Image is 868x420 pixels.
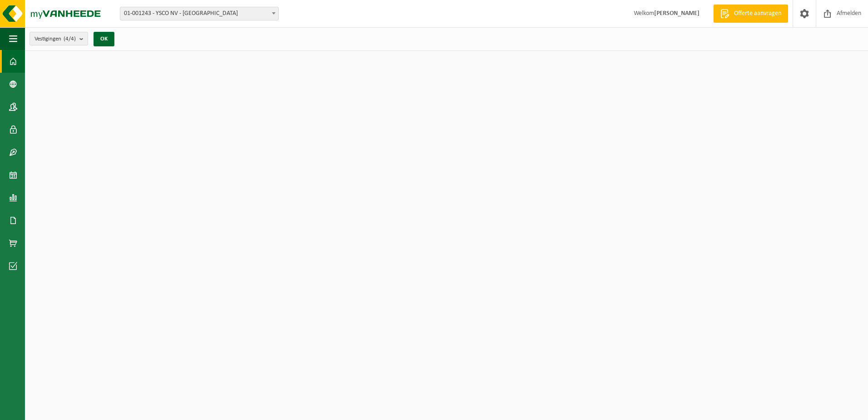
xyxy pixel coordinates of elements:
span: 01-001243 - YSCO NV - LANGEMARK [120,7,278,20]
button: Vestigingen(4/4) [30,32,88,45]
button: OK [94,32,114,46]
a: Offerte aanvragen [713,5,788,23]
strong: [PERSON_NAME] [654,10,700,17]
count: (4/4) [64,36,76,42]
span: Offerte aanvragen [732,9,784,18]
span: Vestigingen [35,32,76,46]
